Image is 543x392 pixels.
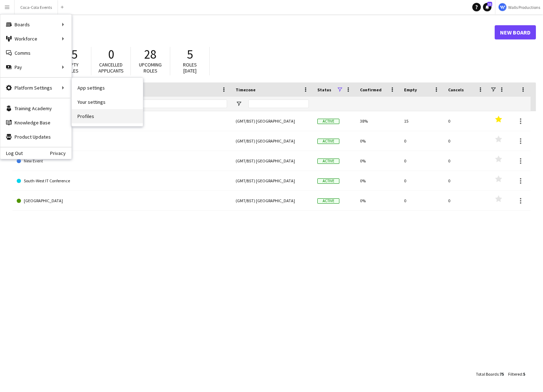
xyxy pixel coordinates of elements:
[444,111,488,131] div: 0
[108,47,114,62] span: 0
[404,87,417,92] span: Empty
[495,25,536,39] a: New Board
[356,151,400,171] div: 0%
[523,371,525,377] span: 5
[17,191,227,211] a: [GEOGRAPHIC_DATA]
[0,81,71,95] div: Platform Settings
[360,87,382,92] span: Confirmed
[15,0,58,14] button: Coca-Cola Events
[231,131,313,151] div: (GMT/BST) [GEOGRAPHIC_DATA]
[231,171,313,190] div: (GMT/BST) [GEOGRAPHIC_DATA]
[400,111,444,131] div: 15
[0,17,71,32] div: Boards
[500,371,504,377] span: 75
[231,111,313,131] div: (GMT/BST) [GEOGRAPHIC_DATA]
[317,198,339,204] span: Active
[498,3,507,11] img: Logo
[17,131,227,151] a: Freshers Week
[444,131,488,151] div: 0
[356,171,400,190] div: 0%
[139,61,162,74] span: Upcoming roles
[508,371,522,377] span: Filtered
[508,367,525,381] div: :
[17,151,227,171] a: New Event
[0,32,71,46] div: Workforce
[12,27,495,38] h1: Boards
[0,46,71,60] a: Comms
[448,87,464,92] span: Cancels
[98,61,124,74] span: Cancelled applicants
[476,371,499,377] span: Total Boards
[236,87,256,92] span: Timezone
[356,131,400,151] div: 0%
[317,178,339,184] span: Active
[72,81,143,95] a: App settings
[0,150,23,156] a: Log Out
[356,111,400,131] div: 38%
[0,101,71,116] a: Training Academy
[50,150,71,156] a: Privacy
[476,367,504,381] div: :
[444,151,488,171] div: 0
[231,191,313,210] div: (GMT/BST) [GEOGRAPHIC_DATA]
[356,191,400,210] div: 0%
[317,139,339,144] span: Active
[487,2,492,6] span: 11
[72,95,143,109] a: Your settings
[144,47,156,62] span: 28
[483,3,491,11] a: 11
[236,101,242,107] button: Open Filter Menu
[187,47,193,62] span: 5
[317,87,331,92] span: Status
[400,131,444,151] div: 0
[0,130,71,144] a: Product Updates
[444,191,488,210] div: 0
[248,100,309,108] input: Timezone Filter Input
[317,159,339,164] span: Active
[231,151,313,171] div: (GMT/BST) [GEOGRAPHIC_DATA]
[444,171,488,190] div: 0
[317,119,339,124] span: Active
[72,109,143,123] a: Profiles
[0,116,71,130] a: Knowledge Base
[17,171,227,191] a: South-West IT Conference
[400,171,444,190] div: 0
[400,191,444,210] div: 0
[508,5,540,10] span: Walls Productions
[400,151,444,171] div: 0
[183,61,197,74] span: Roles [DATE]
[0,60,71,74] div: Pay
